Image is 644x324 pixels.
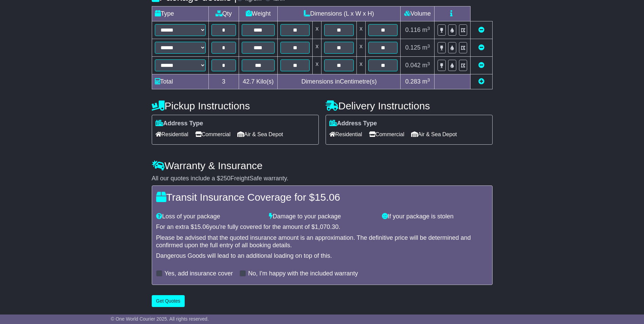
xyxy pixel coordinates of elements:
[422,62,430,69] span: m
[243,78,255,85] span: 42.7
[379,213,492,220] div: If your package is stolen
[329,120,377,127] label: Address Type
[329,129,362,140] span: Residential
[237,129,283,140] span: Air & Sea Depot
[155,129,188,140] span: Residential
[356,21,365,39] td: x
[194,223,209,230] span: 15.06
[248,270,358,277] label: No, I'm happy with the included warranty
[111,316,209,322] span: © One World Courier 2025. All rights reserved.
[152,74,208,89] td: Total
[422,44,430,51] span: m
[313,21,321,39] td: x
[405,62,421,69] span: 0.042
[208,6,239,21] td: Qty
[427,43,430,49] sup: 3
[478,44,484,51] a: Remove this item
[156,192,488,203] h4: Transit Insurance Coverage for $
[326,100,493,111] h4: Delivery Instructions
[277,74,401,89] td: Dimensions in Centimetre(s)
[153,213,266,220] div: Loss of your package
[422,78,430,85] span: m
[152,6,208,21] td: Type
[427,77,430,83] sup: 3
[401,6,435,21] td: Volume
[478,62,484,69] a: Remove this item
[405,78,421,85] span: 0.283
[220,175,231,182] span: 250
[156,252,488,260] div: Dangerous Goods will lead to an additional loading on top of this.
[152,100,319,111] h4: Pickup Instructions
[478,26,484,33] a: Remove this item
[427,61,430,66] sup: 3
[405,26,421,33] span: 0.116
[208,74,239,89] td: 3
[369,129,404,140] span: Commercial
[427,26,430,31] sup: 3
[195,129,231,140] span: Commercial
[152,160,493,171] h4: Warranty & Insurance
[313,39,321,57] td: x
[356,39,365,57] td: x
[165,270,233,277] label: Yes, add insurance cover
[265,213,379,220] div: Damage to your package
[356,57,365,74] td: x
[239,6,277,21] td: Weight
[478,78,484,85] a: Add new item
[422,26,430,33] span: m
[152,175,493,182] div: All our quotes include a $ FreightSafe warranty.
[315,192,340,203] span: 15.06
[239,74,277,89] td: Kilo(s)
[405,44,421,51] span: 0.125
[315,223,338,230] span: 1,070.30
[156,234,488,249] div: Please be advised that the quoted insurance amount is an approximation. The definitive price will...
[155,120,203,127] label: Address Type
[313,57,321,74] td: x
[411,129,457,140] span: Air & Sea Depot
[156,223,488,231] div: For an extra $ you're fully covered for the amount of $ .
[277,6,401,21] td: Dimensions (L x W x H)
[152,295,185,307] button: Get Quotes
